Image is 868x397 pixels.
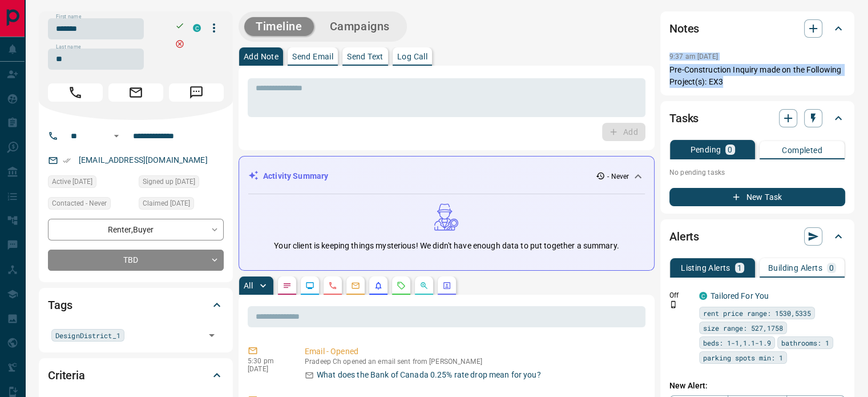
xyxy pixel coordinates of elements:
[397,53,427,61] p: Log Call
[607,171,629,182] p: - Never
[397,281,406,290] svg: Requests
[244,53,278,61] p: Add Note
[55,330,120,341] span: DesignDistrict_1
[204,327,220,343] button: Open
[143,198,190,209] span: Claimed [DATE]
[703,307,811,319] span: rent price range: 1530,5335
[737,264,742,272] p: 1
[669,105,845,132] div: Tasks
[274,240,619,252] p: Your client is keeping things mysterious! We didn't have enough data to put together a summary.
[703,337,771,348] span: beds: 1-1,1.1-1.9
[328,281,337,290] svg: Calls
[169,83,224,102] span: Message
[56,13,81,21] label: First name
[305,358,641,366] p: Pradeep Ch opened an email sent from [PERSON_NAME]
[248,357,288,365] p: 5:30 pm
[108,83,163,102] span: Email
[728,146,732,154] p: 0
[710,291,769,300] a: Tailored For You
[248,166,645,187] div: Activity Summary- Never
[669,19,699,38] h2: Notes
[48,175,133,191] div: Sat Jun 18 2022
[442,281,451,290] svg: Agent Actions
[48,362,224,389] div: Criteria
[48,83,103,102] span: Call
[292,53,333,61] p: Send Email
[699,292,707,300] div: condos.ca
[248,365,288,373] p: [DATE]
[669,164,845,181] p: No pending tasks
[63,157,71,165] svg: Email Verified
[669,188,845,206] button: New Task
[244,17,314,36] button: Timeline
[48,250,224,271] div: TBD
[690,146,721,154] p: Pending
[48,296,72,314] h2: Tags
[669,290,692,300] p: Off
[768,264,822,272] p: Building Alerts
[52,176,92,187] span: Active [DATE]
[782,146,822,154] p: Completed
[669,15,845,42] div: Notes
[703,352,783,363] span: parking spots min: 1
[781,337,829,348] span: bathrooms: 1
[318,17,401,36] button: Campaigns
[79,155,208,165] a: [EMAIL_ADDRESS][DOMAIN_NAME]
[669,380,845,392] p: New Alert:
[419,281,429,290] svg: Opportunities
[669,223,845,250] div: Alerts
[52,198,107,209] span: Contacted - Never
[351,281,360,290] svg: Emails
[703,322,783,334] span: size range: 527,1758
[143,176,195,187] span: Signed up [DATE]
[669,109,699,127] h2: Tasks
[48,219,224,240] div: Renter , Buyer
[193,24,201,32] div: condos.ca
[139,197,224,213] div: Tue Aug 11 2020
[669,227,699,246] h2: Alerts
[681,264,730,272] p: Listing Alerts
[56,43,81,51] label: Last name
[374,281,383,290] svg: Listing Alerts
[263,170,328,182] p: Activity Summary
[305,281,314,290] svg: Lead Browsing Activity
[317,369,541,381] p: What does the Bank of Canada 0.25% rate drop mean for you?
[244,282,253,290] p: All
[282,281,292,290] svg: Notes
[48,366,85,384] h2: Criteria
[669,53,718,61] p: 9:37 am [DATE]
[829,264,834,272] p: 0
[110,129,123,143] button: Open
[48,291,224,319] div: Tags
[305,346,641,358] p: Email - Opened
[139,175,224,191] div: Tue Aug 11 2020
[669,300,677,308] svg: Push Notification Only
[347,53,383,61] p: Send Text
[669,64,845,88] p: Pre-Construction Inquiry made on the Following Project(s): EX3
